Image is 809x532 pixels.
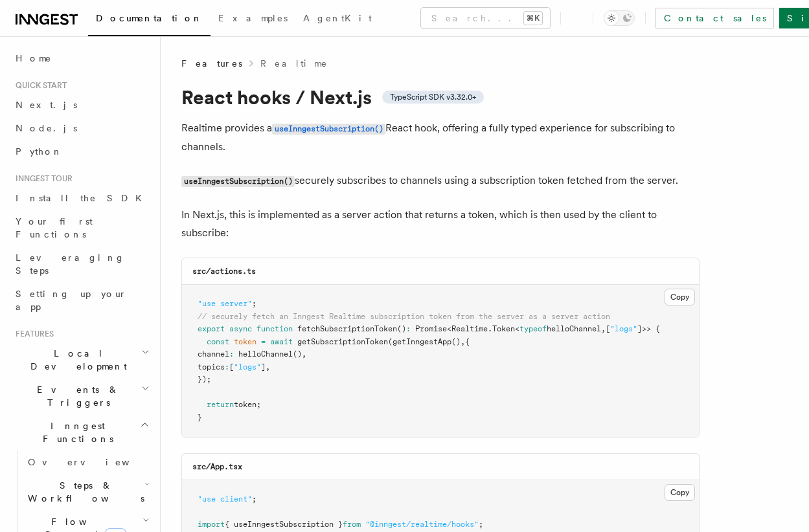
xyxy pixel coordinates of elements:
span: : [225,362,229,371]
span: topics [198,362,225,371]
a: Home [10,47,152,70]
span: Home [16,52,52,65]
a: Node.js [10,116,152,140]
span: { [465,337,470,346]
span: "@inngest/realtime/hooks" [365,520,479,529]
span: Local Development [10,347,141,373]
button: Events & Triggers [10,378,152,414]
a: Examples [211,4,295,35]
span: from [343,520,361,529]
span: () [451,337,461,346]
span: : [406,324,411,333]
a: Your first Functions [10,210,152,246]
button: Local Development [10,342,152,378]
span: () [293,349,302,359]
span: return [207,400,234,409]
span: Overview [28,457,161,467]
span: } [198,413,202,422]
a: AgentKit [295,4,380,35]
span: Quick start [10,80,67,91]
p: In Next.js, this is implemented as a server action that returns a token, which is then used by th... [181,206,700,242]
span: await [270,337,293,346]
h1: React hooks / Next.js [181,85,700,109]
span: Python [16,146,63,157]
span: Inngest Functions [10,419,140,445]
span: import [198,520,225,529]
span: Setting up your app [16,289,127,312]
span: getInngestApp [393,337,451,346]
span: ] [261,362,266,371]
span: const [207,337,229,346]
span: Features [10,329,54,339]
span: // securely fetch an Inngest Realtime subscription token from the server as a server action [198,312,610,321]
span: ; [252,494,256,504]
span: "use server" [198,299,252,308]
button: Copy [665,484,695,501]
span: }); [198,375,211,384]
span: , [266,362,270,371]
span: Promise [415,324,447,333]
span: () [397,324,406,333]
code: src/App.tsx [192,462,242,471]
p: Realtime provides a React hook, offering a fully typed experience for subscribing to channels. [181,119,700,156]
span: function [256,324,293,333]
kbd: ⌘K [524,12,542,25]
span: Install the SDK [16,193,150,203]
span: , [302,349,306,359]
code: useInngestSubscription() [272,124,385,135]
span: < [515,324,519,333]
a: Python [10,140,152,163]
a: Setting up your app [10,282,152,318]
span: Steps & Workflows [23,479,144,505]
span: fetchSubscriptionToken [297,324,397,333]
span: , [461,337,465,346]
span: < [447,324,451,333]
span: "logs" [234,362,261,371]
span: , [601,324,606,333]
span: [ [229,362,234,371]
a: Documentation [88,4,211,36]
span: token; [234,400,261,409]
a: Realtime [260,57,328,70]
span: "use client" [198,494,252,504]
span: channel [198,349,229,359]
a: Overview [23,450,152,474]
span: token [234,337,256,346]
span: helloChannel [547,324,601,333]
button: Inngest Functions [10,414,152,450]
span: Realtime [451,324,488,333]
a: Next.js [10,93,152,116]
span: AgentKit [303,13,372,23]
code: src/actions.ts [192,267,256,276]
span: = [261,337,266,346]
span: helloChannel [238,349,293,359]
a: Contact sales [655,8,774,28]
span: Documentation [96,13,203,23]
span: Events & Triggers [10,383,141,409]
span: Leveraging Steps [16,252,125,276]
a: Install the SDK [10,186,152,210]
span: Your first Functions [16,216,93,239]
span: export [198,324,225,333]
span: async [229,324,252,333]
span: ; [479,520,483,529]
span: ; [252,299,256,308]
span: Examples [218,13,288,23]
span: { useInngestSubscription } [225,520,343,529]
span: TypeScript SDK v3.32.0+ [390,92,476,102]
span: ]>> { [637,324,660,333]
span: Node.js [16,123,77,133]
span: Next.js [16,100,77,110]
button: Toggle dark mode [604,10,635,26]
span: Token [492,324,515,333]
span: ( [388,337,393,346]
span: typeof [519,324,547,333]
span: . [488,324,492,333]
code: useInngestSubscription() [181,176,295,187]
a: Leveraging Steps [10,246,152,282]
span: Inngest tour [10,173,73,184]
p: securely subscribes to channels using a subscription token fetched from the server. [181,172,700,190]
span: Features [181,57,242,70]
button: Copy [665,289,695,305]
span: "logs" [610,324,637,333]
